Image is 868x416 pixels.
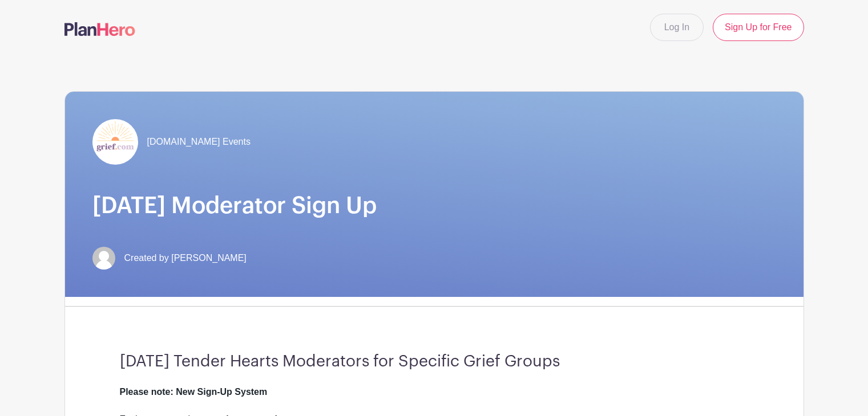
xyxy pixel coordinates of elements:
span: [DOMAIN_NAME] Events [147,135,251,149]
strong: Please note: New Sign-Up System [120,387,268,397]
img: logo-507f7623f17ff9eddc593b1ce0a138ce2505c220e1c5a4e2b4648c50719b7d32.svg [64,22,135,36]
a: Log In [650,14,704,41]
span: Created by [PERSON_NAME] [124,251,247,265]
h1: [DATE] Moderator Sign Up [92,192,776,219]
img: default-ce2991bfa6775e67f084385cd625a349d9dcbb7a52a09fb2fda1e96e2d18dcdb.png [92,247,115,270]
img: grief-logo-planhero.png [92,119,138,165]
h3: [DATE] Tender Hearts Moderators for Specific Grief Groups [120,352,749,372]
a: Sign Up for Free [713,14,804,41]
